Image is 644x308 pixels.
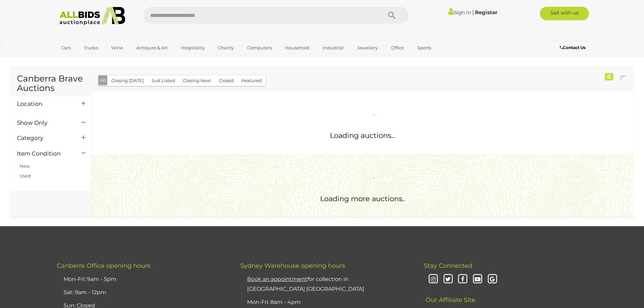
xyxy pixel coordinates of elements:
[442,274,454,285] i: Twitter
[486,274,498,285] i: Google
[20,173,31,179] a: Used
[79,42,102,53] a: Trucks
[472,8,474,16] span: |
[107,42,127,53] a: Wine
[57,42,75,53] a: Cars
[318,42,348,53] a: Industrial
[215,75,238,86] button: Closed
[375,7,409,24] button: Search
[147,75,179,86] button: Just Listed
[56,7,129,25] img: Allbids.com.au
[448,9,471,16] a: Sign In
[17,120,71,126] h4: Show Only
[475,9,497,16] a: Register
[176,42,209,53] a: Hospitality
[424,286,475,304] span: Our Affiliate Site
[560,45,586,50] b: Contact Us
[17,74,84,93] h1: Canberra Brave Auctions
[424,262,472,269] span: Stay Connected
[457,274,469,285] i: Facebook
[214,42,238,53] a: Charity
[427,274,439,285] i: Instagram
[247,276,307,282] u: Book an appointment
[17,101,71,107] h4: Location
[98,75,108,85] button: All
[17,150,71,157] h4: Item Condition
[281,42,314,53] a: Household
[472,274,483,285] i: Youtube
[353,42,382,53] a: Jewellery
[605,73,613,80] div: 0
[62,273,223,286] li: Mon-Fri: 9am - 5pm
[62,286,223,299] li: Sat: 9am - 12pm
[560,44,587,51] a: Contact Us
[540,7,589,20] a: Sell with us
[330,131,395,140] span: Loading auctions...
[57,262,150,269] span: Canberra Office opening hours
[320,194,405,203] span: Loading more auctions..
[179,75,215,86] button: Closing Next
[107,75,148,86] button: Closing [DATE]
[413,42,435,53] a: Sports
[243,42,276,53] a: Computers
[57,53,114,65] a: [GEOGRAPHIC_DATA]
[237,75,266,86] button: Featured
[20,163,30,169] a: New
[132,42,172,53] a: Antiques & Art
[247,276,364,292] a: Book an appointmentfor collection in [GEOGRAPHIC_DATA] [GEOGRAPHIC_DATA]
[240,262,345,269] span: Sydney Warehouse opening hours
[17,135,71,141] h4: Category
[387,42,408,53] a: Office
